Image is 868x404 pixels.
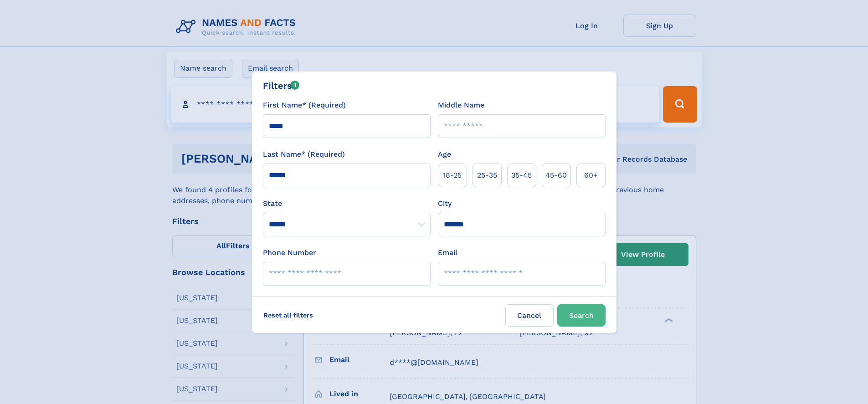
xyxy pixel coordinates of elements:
[263,100,346,111] label: First Name* (Required)
[263,149,345,160] label: Last Name* (Required)
[263,247,316,258] label: Phone Number
[438,247,457,258] label: Email
[557,304,606,327] button: Search
[477,170,497,181] span: 25‑35
[438,100,484,111] label: Middle Name
[505,304,554,327] label: Cancel
[443,170,462,181] span: 18‑25
[545,170,567,181] span: 45‑60
[511,170,532,181] span: 35‑45
[438,198,452,209] label: City
[438,149,451,160] label: Age
[584,170,598,181] span: 60+
[263,198,431,209] label: State
[263,79,300,92] div: Filters
[257,304,319,326] label: Reset all filters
